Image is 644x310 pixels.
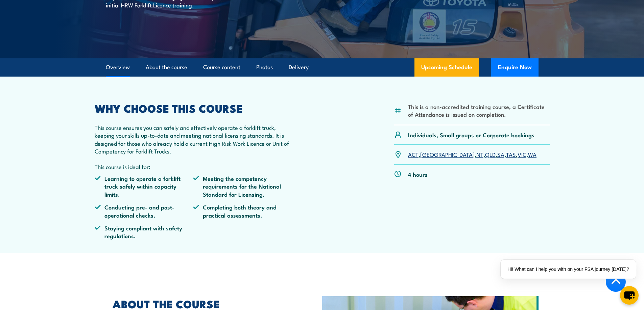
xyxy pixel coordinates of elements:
[491,58,539,77] button: Enquire Now
[501,260,636,279] div: Hi! What can I help you with on your FSA journey [DATE]?
[528,150,536,158] a: WA
[95,103,292,113] h2: WHY CHOOSE THIS COURSE
[506,150,516,158] a: TAS
[518,150,526,158] a: VIC
[408,150,419,158] a: ACT
[408,170,428,178] p: 4 hours
[95,123,292,155] p: This course ensures you can safely and effectively operate a forklift truck, keeping your skills ...
[420,150,475,158] a: [GEOGRAPHIC_DATA]
[408,103,550,118] li: This is a non-accredited training course, a Certificate of Attendance is issued on completion.
[414,58,479,77] a: Upcoming Schedule
[106,58,130,76] a: Overview
[146,58,187,76] a: About the course
[408,150,536,158] p: , , , , , , ,
[620,286,639,305] button: chat-button
[193,203,292,219] li: Completing both theory and practical assessments.
[95,163,292,170] p: This course is ideal for:
[193,174,292,198] li: Meeting the competency requirements for the National Standard for Licensing.
[203,58,240,76] a: Course content
[485,150,496,158] a: QLD
[289,58,309,76] a: Delivery
[95,203,193,219] li: Conducting pre- and post-operational checks.
[497,150,504,158] a: SA
[256,58,273,76] a: Photos
[408,131,534,139] p: Individuals, Small groups or Corporate bookings
[95,224,193,240] li: Staying compliant with safety regulations.
[476,150,483,158] a: NT
[95,174,193,198] li: Learning to operate a forklift truck safely within capacity limits.
[113,299,291,308] h2: ABOUT THE COURSE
